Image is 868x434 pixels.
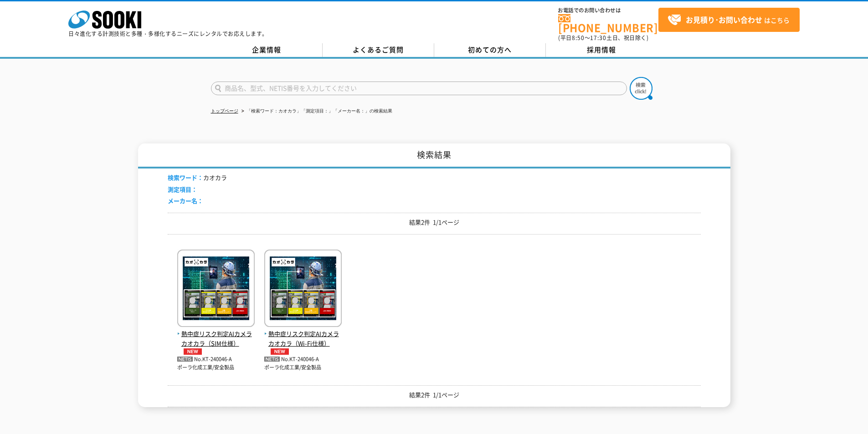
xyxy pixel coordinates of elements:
[211,108,238,113] a: トップページ
[558,14,658,33] a: [PHONE_NUMBER]
[264,329,342,355] span: 熱中症リスク判定AIカメラ カオカラ（Wi-Fi仕様）
[590,34,606,42] span: 17:30
[558,34,648,42] span: (平日 ～ 土日、祝日除く)
[168,196,203,205] span: メーカー名：
[68,31,268,36] p: 日々進化する計測技術と多種・多様化するニーズにレンタルでお応えします。
[138,143,730,168] h1: 検索結果
[168,218,701,227] p: 結果2件 1/1ページ
[668,13,790,27] span: はこちら
[264,250,342,329] img: カオカラ（Wi-Fi仕様）
[264,364,342,372] p: ポーラ化成工業/安全製品
[177,329,255,355] span: 熱中症リスク判定AIカメラ カオカラ（SIM仕様）
[268,348,291,355] img: NEW
[264,355,342,364] p: No.KT-240046-A
[177,364,255,372] p: ポーラ化成工業/安全製品
[434,43,546,57] a: 初めての方へ
[323,43,434,57] a: よくあるご質問
[468,45,512,55] span: 初めての方へ
[211,82,627,95] input: 商品名、型式、NETIS番号を入力してください
[658,8,800,32] a: お見積り･お問い合わせはこちら
[240,107,392,116] li: 「検索ワード：カオカラ」「測定項目：」「メーカー名：」の検索結果
[211,43,323,57] a: 企業情報
[630,77,652,100] img: btn_search.png
[168,390,701,400] p: 結果2件 1/1ページ
[168,185,197,194] span: 測定項目：
[168,173,203,182] span: 検索ワード：
[168,173,227,183] li: カオカラ
[177,320,255,354] a: 熱中症リスク判定AIカメラ カオカラ（SIM仕様）NEW
[546,43,657,57] a: 採用情報
[177,250,255,329] img: カオカラ（SIM仕様）
[177,355,255,364] p: No.KT-240046-A
[572,34,585,42] span: 8:50
[558,8,658,13] span: お電話でのお問い合わせは
[686,14,762,25] strong: お見積り･お問い合わせ
[264,320,342,354] a: 熱中症リスク判定AIカメラ カオカラ（Wi-Fi仕様）NEW
[181,348,204,355] img: NEW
